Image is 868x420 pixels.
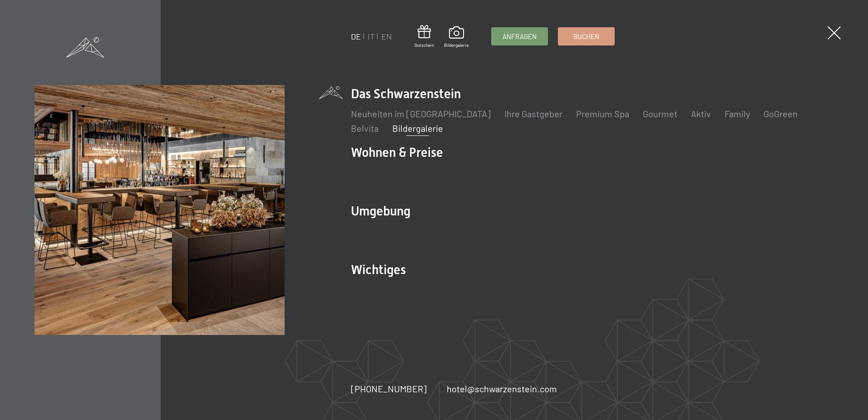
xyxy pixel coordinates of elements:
a: Bildergalerie [392,123,443,134]
a: Gourmet [643,108,677,119]
a: Gutschein [414,25,434,48]
a: Buchen [558,28,614,45]
a: Belvita [351,123,379,134]
a: [PHONE_NUMBER] [351,382,427,395]
span: Anfragen [503,32,537,41]
a: DE [351,31,361,41]
span: [PHONE_NUMBER] [351,383,427,394]
a: Neuheiten im [GEOGRAPHIC_DATA] [351,108,491,119]
span: Buchen [573,32,599,41]
img: Bildergalerie [35,85,285,335]
a: Anfragen [492,28,547,45]
a: Family [725,108,750,119]
a: IT [368,31,375,41]
a: hotel@schwarzenstein.com [447,382,557,395]
span: Bildergalerie [444,42,469,48]
a: GoGreen [764,108,798,119]
a: Ihre Gastgeber [504,108,562,119]
a: Premium Spa [576,108,629,119]
a: Aktiv [691,108,711,119]
a: EN [381,31,392,41]
span: Gutschein [414,42,434,48]
a: Bildergalerie [444,26,469,48]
